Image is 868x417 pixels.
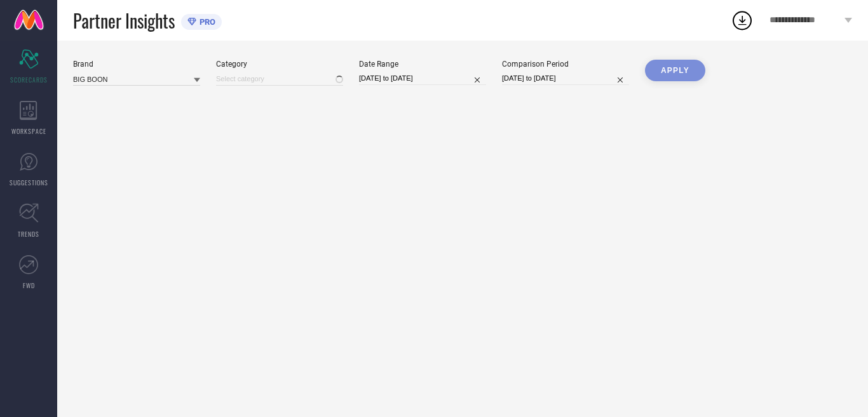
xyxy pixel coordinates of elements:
div: Date Range [359,60,486,69]
span: TRENDS [18,229,39,239]
span: SUGGESTIONS [10,178,48,187]
div: Comparison Period [502,60,629,69]
span: PRO [196,17,215,27]
span: FWD [23,281,35,290]
input: Select date range [359,72,486,85]
span: SCORECARDS [10,75,48,84]
div: Category [216,60,343,69]
input: Select comparison period [502,72,629,85]
div: Brand [73,60,200,69]
div: Open download list [731,9,754,32]
span: WORKSPACE [11,126,46,136]
span: Partner Insights [73,8,175,34]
